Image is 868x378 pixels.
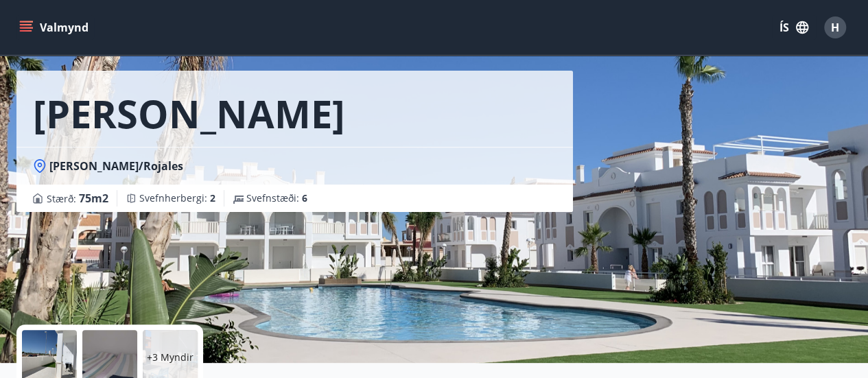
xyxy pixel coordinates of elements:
p: +3 Myndir [147,351,193,364]
span: 75 m2 [79,191,108,206]
span: Stærð : [47,190,108,206]
span: Svefnstæði : [246,191,307,205]
h1: [PERSON_NAME] [33,87,345,139]
span: 6 [302,191,307,204]
button: ÍS [772,15,816,40]
span: 2 [210,191,215,204]
button: menu [16,15,94,40]
span: Svefnherbergi : [139,191,215,205]
span: [PERSON_NAME]/Rojales [49,158,183,174]
span: H [831,20,839,35]
button: H [819,11,852,44]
